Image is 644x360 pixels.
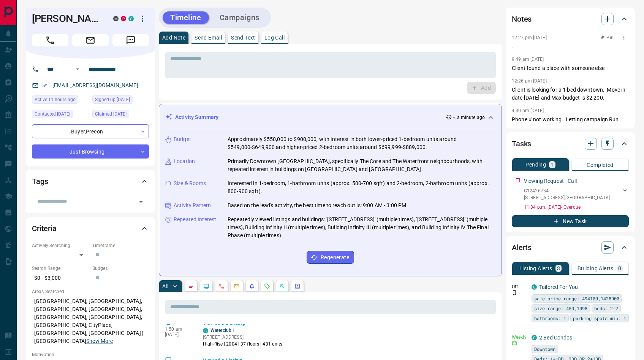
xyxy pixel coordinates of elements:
div: Notes [512,10,629,28]
p: < a minute ago [453,114,485,121]
div: property.ca [121,16,126,21]
svg: Email [512,341,517,346]
p: Location [174,157,195,165]
p: Completed [587,162,614,168]
p: Interested in 1-bedroom, 1-bathroom units (approx. 500-700 sqft) and 2-bedroom, 2-bathroom units ... [228,179,495,195]
p: Primarily Downtown [GEOGRAPHIC_DATA], specifically The Core and The Waterfront neighbourhoods, wi... [228,157,495,173]
h2: Alerts [512,241,532,254]
p: High-Rise | 2004 | 37 floors | 431 units [203,341,283,347]
svg: Emails [234,283,240,289]
p: 1:50 am [165,327,191,332]
div: Alerts [512,238,629,257]
svg: Notes [188,283,194,289]
div: Sun Jan 19 2020 [92,95,149,106]
p: [STREET_ADDRESS] , [GEOGRAPHIC_DATA] [524,194,610,201]
p: 4:40 pm [DATE] [512,108,544,113]
svg: Lead Browsing Activity [203,283,209,289]
a: [EMAIL_ADDRESS][DOMAIN_NAME] [52,82,138,88]
svg: Calls [218,283,225,289]
button: Pin [596,34,618,41]
p: Size & Rooms [174,179,206,187]
svg: Requests [264,283,270,289]
div: Tags [32,172,149,190]
span: bathrooms: 1 [534,314,566,322]
button: Show More [86,337,113,345]
p: [STREET_ADDRESS] [203,334,283,341]
h2: Criteria [32,222,57,235]
h2: Tags [32,175,48,187]
p: 11:34 p.m. [DATE] - Overdue [524,204,629,211]
p: Activity Pattern [174,201,211,209]
p: Log Call [264,35,285,40]
h1: [PERSON_NAME] [32,13,102,25]
p: Client is looking for a 1 bed downtown. Move in date [DATE] and Max budget is $2,200. [512,86,629,102]
a: Waterclub Ⅰ [210,328,234,333]
a: Tailored For You [539,284,578,290]
p: Listing Alerts [519,266,552,271]
p: Off [512,283,527,290]
span: parking spots min: 1 [573,314,626,322]
p: 0 [618,266,621,271]
p: 9:49 am [DATE] [512,57,544,62]
span: Claimed [DATE] [95,110,127,118]
a: 2 Bed Condos [539,335,573,341]
p: Viewing Request - Call [524,177,577,185]
p: 3 [557,266,560,271]
div: Sat Jul 05 2025 [32,110,89,121]
div: mrloft.ca [113,16,119,21]
span: Message [112,34,149,46]
button: Campaigns [212,11,267,24]
svg: Opportunities [279,283,285,289]
div: condos.ca [128,16,134,21]
h2: Tasks [512,138,531,150]
p: Repeated Interest [174,216,216,224]
p: Send Text [231,35,255,40]
p: Areas Searched: [32,288,149,295]
p: Activity Summary [175,113,218,121]
span: size range: 450,1098 [534,304,587,312]
p: Budget: [92,265,149,272]
p: $0 - $3,000 [32,272,89,284]
svg: Listing Alerts [249,283,255,289]
span: Call [32,34,68,46]
button: Open [73,65,82,74]
div: Sat Oct 11 2025 [92,110,149,121]
p: C12426734 [524,187,610,194]
p: Approximately $550,000 to $900,000, with interest in both lower-priced 1-bedroom units around $54... [228,135,495,151]
p: 12:26 pm [DATE] [512,78,547,84]
p: 12:27 pm [DATE] [512,35,547,40]
p: Phone # not working. Letting campaign Run [512,116,629,124]
p: [DATE] [165,332,191,337]
div: condos.ca [532,284,537,290]
p: Client found a place with someone else [512,64,629,72]
button: Open [136,197,146,207]
svg: Agent Actions [294,283,301,289]
button: New Task [512,215,629,227]
p: Motivation: [32,351,149,358]
span: Signed up [DATE] [95,96,130,103]
p: All [162,284,168,289]
svg: Email Verified [42,83,47,88]
div: C12426734[STREET_ADDRESS],[GEOGRAPHIC_DATA] [524,186,629,203]
p: Add Note [162,35,185,40]
div: Criteria [32,219,149,238]
span: Downtown [534,345,555,353]
h2: Notes [512,13,532,25]
p: Based on the lead's activity, the best time to reach out is: 9:00 AM - 3:00 PM [228,201,406,209]
span: Active 11 hours ago [35,96,76,103]
span: beds: 2-2 [594,304,618,312]
p: Weekly [512,334,527,341]
p: Timeframe: [92,242,149,249]
div: Tasks [512,135,629,153]
p: Building Alerts [578,266,614,271]
div: Just Browsing [32,144,149,159]
p: . [512,43,629,51]
p: Send Email [195,35,222,40]
span: Contacted [DATE] [35,110,70,118]
button: Regenerate [307,251,354,264]
div: condos.ca [203,328,208,333]
p: Repeatedly viewed listings and buildings: '[STREET_ADDRESS]' (multiple times), '[STREET_ADDRESS]'... [228,216,495,239]
p: Budget [174,135,191,143]
p: Actively Searching: [32,242,89,249]
div: Tue Oct 14 2025 [32,95,89,106]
